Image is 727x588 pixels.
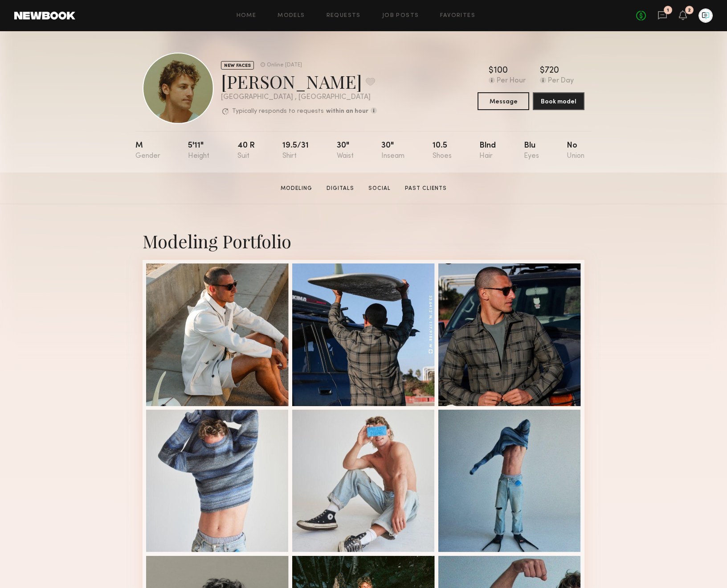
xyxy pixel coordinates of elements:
div: 720 [545,66,559,75]
div: 40 r [237,142,255,160]
a: Digitals [323,185,358,193]
a: Job Posts [382,13,419,19]
div: 1 [667,8,669,13]
div: 100 [494,66,508,75]
div: 10.5 [433,142,452,160]
div: Online [DATE] [267,62,302,68]
div: $ [489,66,494,75]
div: NEW FACES [221,61,254,70]
p: Typically responds to requests [232,108,324,115]
a: Models [278,13,305,19]
div: Modeling Portfolio [143,229,584,253]
a: Modeling [277,185,316,193]
a: 1 [658,10,667,21]
a: Requests [327,13,361,19]
div: [GEOGRAPHIC_DATA] , [GEOGRAPHIC_DATA] [221,94,377,101]
div: 30" [381,142,404,160]
div: 30" [337,142,354,160]
b: within an hour [326,108,368,115]
a: Favorites [440,13,475,19]
div: No [567,142,584,160]
div: Per Day [548,77,574,85]
div: $ [540,66,545,75]
a: Home [237,13,257,19]
div: 2 [688,8,691,13]
button: Book model [533,92,584,110]
div: Blu [524,142,539,160]
a: Past Clients [401,185,450,193]
div: 5'11" [188,142,209,160]
div: Per Hour [497,77,526,85]
button: Message [478,92,529,110]
div: 19.5/31 [282,142,309,160]
div: Blnd [479,142,496,160]
div: M [135,142,160,160]
a: Social [365,185,394,193]
div: [PERSON_NAME] [221,70,377,93]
